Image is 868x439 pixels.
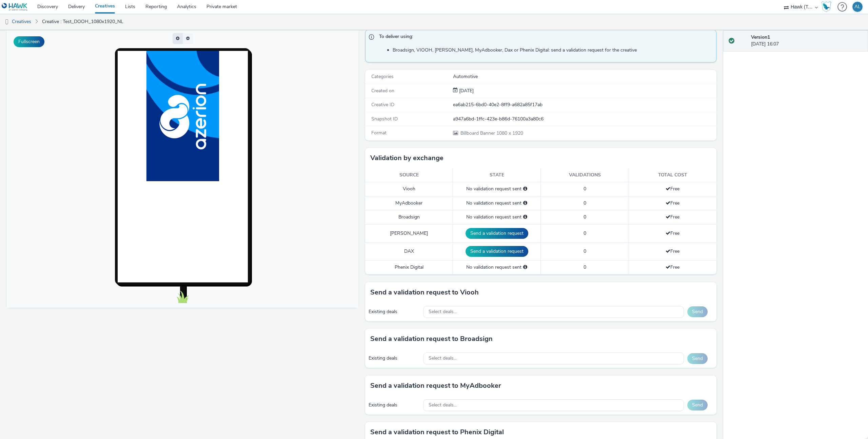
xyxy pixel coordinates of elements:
div: ea6ab215-6bd0-40e2-8ff9-a682a85f17ab [453,101,716,108]
h3: Send a validation request to Viooh [370,287,479,298]
span: Select deals... [429,356,457,361]
span: 0 [584,230,586,236]
img: undefined Logo [2,3,28,11]
h3: Validation by exchange [370,153,443,163]
span: Free [666,264,679,270]
span: 1080 x 1920 [460,130,523,136]
div: Creation 23 October 2024, 16:07 [458,88,474,94]
span: Free [666,186,679,192]
div: [DATE] 16:07 [751,34,863,48]
span: 0 [584,248,586,254]
td: [PERSON_NAME] [365,224,453,242]
button: Fullscreen [14,36,44,47]
div: a947a6bd-1ffc-423e-b86d-76100a3a80c6 [453,116,716,122]
div: Please select a deal below and click on Send to send a validation request to MyAdbooker. [523,200,527,207]
button: Send a validation request [466,246,528,257]
div: Existing deals [369,402,420,408]
span: 0 [584,214,586,220]
span: Free [666,200,679,206]
span: Billboard Banner [460,130,496,136]
span: 0 [584,200,586,206]
th: State [453,168,541,182]
span: 0 [584,186,586,192]
a: Hawk Academy [821,1,834,12]
span: Categories [371,73,394,80]
div: Automotive [453,73,716,80]
div: Please select a deal below and click on Send to send a validation request to Broadsign. [523,214,527,221]
div: No validation request sent [456,186,537,192]
div: No validation request sent [456,214,537,221]
td: Viooh [365,182,453,196]
img: dooh [3,19,10,25]
strong: Version 1 [751,34,770,40]
span: Created on [371,88,394,94]
img: Hawk Academy [821,1,831,12]
td: Phenix Digital [365,260,453,274]
h3: Send a validation request to MyAdbooker [370,381,501,391]
button: Send a validation request [466,228,528,239]
th: Source [365,168,453,182]
span: Free [666,248,679,254]
button: Send [687,400,708,411]
span: [DATE] [458,88,474,94]
div: No validation request sent [456,200,537,207]
span: Select deals... [429,402,457,408]
li: Broadsign, VIOOH, [PERSON_NAME], MyAdbooker, Dax or Phenix Digital: send a validation request for... [393,47,713,54]
td: MyAdbooker [365,196,453,210]
div: Please select a deal below and click on Send to send a validation request to Viooh. [523,186,527,192]
span: Free [666,214,679,220]
button: Send [687,353,708,364]
a: Creative : Test_DOOH_1080x1920_NL [39,14,127,30]
div: No validation request sent [456,264,537,271]
span: Free [666,230,679,236]
span: Select deals... [429,309,457,315]
div: Existing deals [369,355,420,362]
th: Validations [541,168,629,182]
th: Total cost [629,168,716,182]
div: Existing deals [369,308,420,315]
span: 0 [584,264,586,270]
div: AL [854,2,861,12]
h3: Send a validation request to Broadsign [370,334,493,344]
button: Send [687,306,708,317]
div: Please select a deal below and click on Send to send a validation request to Phenix Digital. [523,264,527,271]
span: Format [371,130,387,136]
span: Snapshot ID [371,116,398,122]
td: DAX [365,242,453,260]
img: Advertisement preview [139,21,212,152]
h3: Send a validation request to Phenix Digital [370,427,504,437]
span: Creative ID [371,101,394,108]
td: Broadsign [365,210,453,224]
span: To deliver using: [379,33,710,42]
